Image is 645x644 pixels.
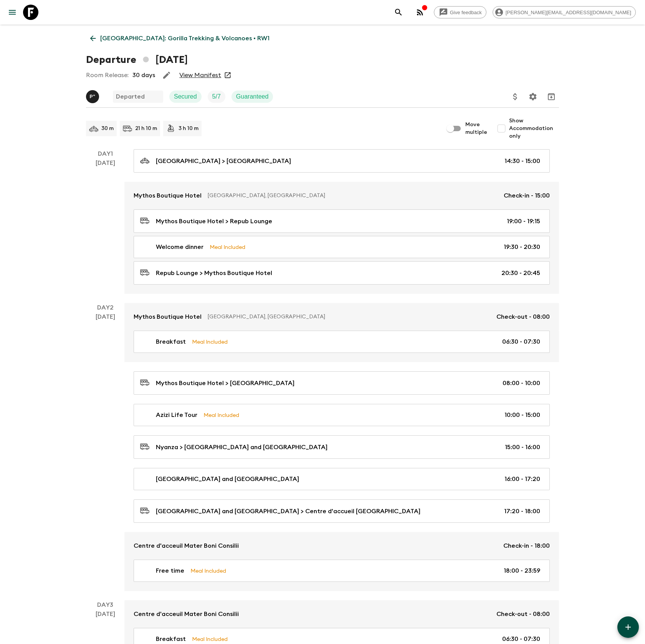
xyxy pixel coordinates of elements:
[192,635,228,643] p: Meal Included
[208,313,490,321] p: [GEOGRAPHIC_DATA], [GEOGRAPHIC_DATA]
[86,71,129,80] p: Room Release:
[208,91,225,103] div: Trip Fill
[496,609,550,619] p: Check-out - 08:00
[134,236,550,258] a: Welcome dinnerMeal Included19:30 - 20:30
[504,242,540,252] p: 19:30 - 20:30
[156,507,420,516] p: [GEOGRAPHIC_DATA] and [GEOGRAPHIC_DATA] > Centre d'accueil [GEOGRAPHIC_DATA]
[134,149,550,173] a: [GEOGRAPHIC_DATA] > [GEOGRAPHIC_DATA]14:30 - 15:00
[156,379,294,388] p: Mythos Boutique Hotel > [GEOGRAPHIC_DATA]
[156,474,299,484] p: [GEOGRAPHIC_DATA] and [GEOGRAPHIC_DATA]
[100,34,270,43] p: [GEOGRAPHIC_DATA]: Gorilla Trekking & Volcanoes • RW1
[203,411,239,419] p: Meal Included
[210,243,245,251] p: Meal Included
[124,600,559,628] a: Centre d'acceuil Mater Boni ConsiliiCheck-out - 08:00
[179,71,221,79] a: View Manifest
[134,404,550,426] a: Azizi Life TourMeal Included10:00 - 15:00
[509,117,559,140] span: Show Accommodation only
[86,303,124,312] p: Day 2
[179,125,198,132] p: 3 h 10 m
[446,10,486,15] span: Give feedback
[156,443,327,452] p: Nyanza > [GEOGRAPHIC_DATA] and [GEOGRAPHIC_DATA]
[156,268,272,278] p: Repub Lounge > Mythos Boutique Hotel
[505,443,540,452] p: 15:00 - 16:00
[156,566,184,575] p: Free time
[134,435,550,459] a: Nyanza > [GEOGRAPHIC_DATA] and [GEOGRAPHIC_DATA]15:00 - 16:00
[134,312,202,321] p: Mythos Boutique Hotel
[504,566,540,575] p: 18:00 - 23:59
[124,532,559,560] a: Centre d'acceuil Mater Boni ConsiliiCheck-in - 18:00
[134,371,550,395] a: Mythos Boutique Hotel > [GEOGRAPHIC_DATA]08:00 - 10:00
[504,191,550,200] p: Check-in - 15:00
[134,261,550,285] a: Repub Lounge > Mythos Boutique Hotel20:30 - 20:45
[236,92,269,101] p: Guaranteed
[503,379,540,388] p: 08:00 - 10:00
[134,468,550,490] a: [GEOGRAPHIC_DATA] and [GEOGRAPHIC_DATA]16:00 - 17:20
[156,242,203,252] p: Welcome dinner
[391,5,406,20] button: search adventures
[116,92,145,101] p: Departed
[134,191,202,200] p: Mythos Boutique Hotel
[434,6,486,18] a: Give feedback
[174,92,197,101] p: Secured
[134,541,239,550] p: Centre d'acceuil Mater Boni Consilii
[134,209,550,233] a: Mythos Boutique Hotel > Repub Lounge19:00 - 19:15
[502,337,540,346] p: 06:30 - 07:30
[134,331,550,353] a: BreakfastMeal Included06:30 - 07:30
[504,156,540,166] p: 14:30 - 15:00
[504,474,540,484] p: 16:00 - 17:20
[101,125,114,132] p: 30 m
[212,92,221,101] p: 5 / 7
[504,507,540,516] p: 17:20 - 18:00
[134,609,239,619] p: Centre d'acceuil Mater Boni Consilii
[86,600,124,609] p: Day 3
[501,268,540,278] p: 20:30 - 20:45
[134,560,550,582] a: Free timeMeal Included18:00 - 23:59
[465,121,488,136] span: Move multiple
[208,192,498,199] p: [GEOGRAPHIC_DATA], [GEOGRAPHIC_DATA]
[507,217,540,226] p: 19:00 - 19:15
[86,31,274,46] a: [GEOGRAPHIC_DATA]: Gorilla Trekking & Volcanoes • RW1
[190,567,226,575] p: Meal Included
[156,410,197,420] p: Azizi Life Tour
[496,312,550,321] p: Check-out - 08:00
[134,499,550,523] a: [GEOGRAPHIC_DATA] and [GEOGRAPHIC_DATA] > Centre d'accueil [GEOGRAPHIC_DATA]17:20 - 18:00
[503,541,550,550] p: Check-in - 18:00
[501,10,635,15] span: [PERSON_NAME][EMAIL_ADDRESS][DOMAIN_NAME]
[502,634,540,644] p: 06:30 - 07:30
[96,158,115,294] div: [DATE]
[135,125,157,132] p: 21 h 10 m
[493,6,636,18] div: [PERSON_NAME][EMAIL_ADDRESS][DOMAIN_NAME]
[124,303,559,331] a: Mythos Boutique Hotel[GEOGRAPHIC_DATA], [GEOGRAPHIC_DATA]Check-out - 08:00
[86,92,101,99] span: Pacifique "Pax" Girinshuti
[156,634,186,644] p: Breakfast
[124,182,559,209] a: Mythos Boutique Hotel[GEOGRAPHIC_DATA], [GEOGRAPHIC_DATA]Check-in - 15:00
[86,149,124,158] p: Day 1
[156,337,186,346] p: Breakfast
[504,410,540,420] p: 10:00 - 15:00
[5,5,20,20] button: menu
[86,52,188,68] h1: Departure [DATE]
[169,91,202,103] div: Secured
[508,89,523,104] button: Update Price, Early Bird Discount and Costs
[192,338,228,346] p: Meal Included
[156,156,291,166] p: [GEOGRAPHIC_DATA] > [GEOGRAPHIC_DATA]
[544,89,559,104] button: Archive (Completed, Cancelled or Unsynced Departures only)
[132,71,155,80] p: 30 days
[525,89,541,104] button: Settings
[156,217,272,226] p: Mythos Boutique Hotel > Repub Lounge
[96,312,115,591] div: [DATE]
